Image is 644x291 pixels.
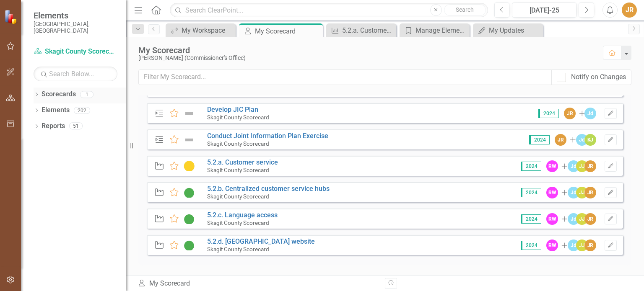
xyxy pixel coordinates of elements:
span: Elements [34,10,117,21]
div: 202 [74,107,90,114]
div: RW [546,160,558,172]
div: Jd [568,160,579,172]
div: RW [546,239,558,251]
a: Reports [42,121,65,131]
span: 2024 [538,109,559,118]
a: 5.2.a. Customer satisfaction survey [328,25,394,36]
small: Skagit County Scorecard [207,140,269,147]
img: ClearPoint Strategy [4,10,19,24]
button: Search [444,4,486,16]
img: Caution [184,161,195,171]
small: [GEOGRAPHIC_DATA], [GEOGRAPHIC_DATA] [34,21,117,34]
div: Notify on Changes [571,72,626,82]
div: My Updates [489,25,541,36]
div: RW [546,187,558,198]
div: JR [584,187,596,198]
div: JR [584,213,596,225]
div: JJ [576,213,588,225]
a: Develop JIC Plan [207,106,258,113]
span: 2024 [521,214,541,224]
div: KJ [584,134,596,146]
a: My Updates [475,25,541,36]
div: 1 [80,91,93,98]
div: Jd [584,108,596,119]
img: On Target [184,240,195,250]
div: JJ [576,239,588,251]
div: [PERSON_NAME] (Commissioner's Office) [138,55,595,61]
span: 2024 [521,162,541,171]
div: My Scorecard [138,279,379,288]
a: 5.2.c. Language access [207,211,278,219]
small: Skagit County Scorecard [207,193,269,200]
div: JR [584,239,596,251]
input: Search Below... [34,67,117,81]
span: 2024 [521,241,541,250]
div: JJ [576,187,588,198]
a: Elements [42,106,70,115]
a: Manage Elements [402,25,467,36]
small: Skagit County Scorecard [207,114,269,121]
input: Filter My Scorecard... [138,70,552,85]
div: Manage Elements [415,25,467,36]
div: Jd [576,134,588,146]
div: RW [546,213,558,225]
div: JR [564,108,576,119]
small: Skagit County Scorecard [207,219,269,226]
img: Not Defined [184,108,195,118]
a: Scorecards [42,90,76,99]
small: Skagit County Scorecard [207,167,269,173]
span: 2024 [521,188,541,197]
img: On Target [184,214,195,224]
div: Jd [568,213,579,225]
a: Skagit County Scorecard [34,47,117,57]
div: My Scorecard [138,46,595,55]
a: 5.2.b. Centralized customer service hubs [207,185,330,193]
a: Conduct Joint Information Plan Exercise [207,132,328,140]
div: 5.2.a. Customer satisfaction survey [342,25,394,36]
img: On Target [184,188,195,198]
div: JJ [576,160,588,172]
div: 51 [69,123,83,130]
small: Skagit County Scorecard [207,246,269,252]
div: JR [555,134,566,146]
span: Search [456,6,474,13]
img: Not Defined [184,135,195,145]
a: 5.2.d. [GEOGRAPHIC_DATA] website [207,237,315,245]
div: [DATE]-25 [515,5,574,15]
span: 2024 [529,135,550,144]
div: My Scorecard [255,26,321,36]
div: My Workspace [182,25,234,36]
button: JR [622,3,637,18]
a: 5.2.a. Customer service [207,158,278,166]
div: Jd [568,187,579,198]
a: My Workspace [168,25,234,36]
button: [DATE]-25 [512,3,576,18]
div: Jd [568,239,579,251]
input: Search ClearPoint... [170,3,488,18]
div: JR [584,160,596,172]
